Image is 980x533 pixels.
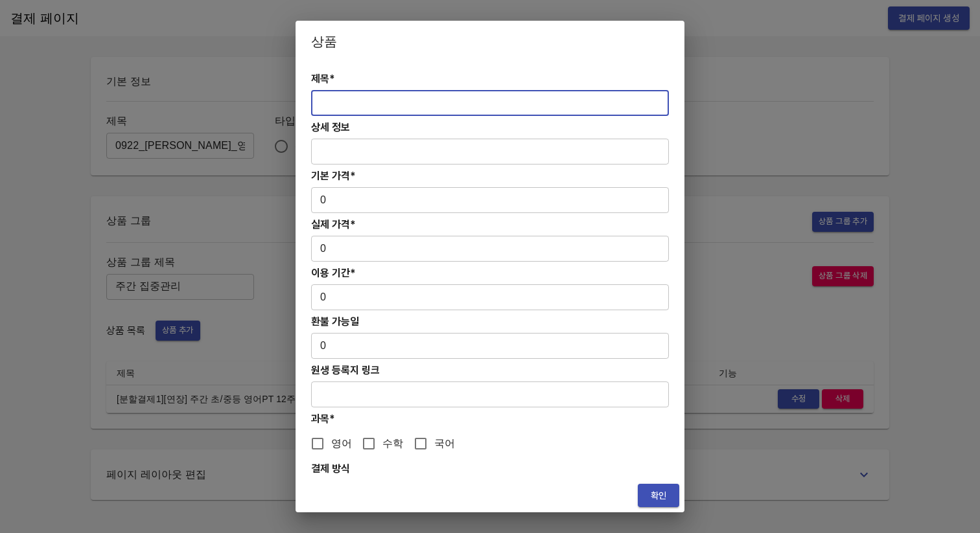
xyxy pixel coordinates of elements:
span: 국어 [434,436,455,451]
h4: 상세 정보 [311,121,669,133]
span: 영어 [331,436,352,451]
span: 확인 [648,488,669,504]
h4: 환불 가능일 [311,315,669,328]
h4: 결제 방식 [311,462,669,475]
button: 확인 [638,484,679,508]
h4: 이용 기간* [311,267,669,279]
h4: 원생 등록지 링크 [311,364,669,376]
h2: 상품 [311,31,669,52]
h4: 기본 가격* [311,170,669,182]
span: 수학 [382,436,403,451]
h4: 실제 가격* [311,218,669,231]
